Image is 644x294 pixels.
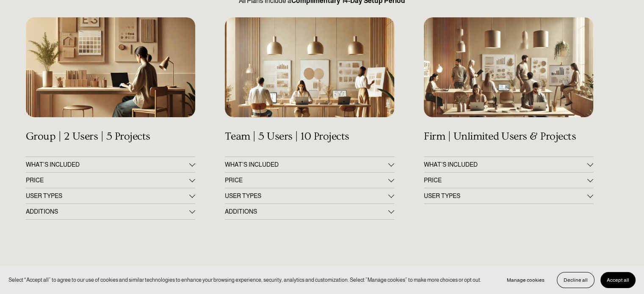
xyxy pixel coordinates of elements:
span: USER TYPES [225,192,388,199]
span: PRICE [424,177,587,184]
button: PRICE [26,173,195,188]
button: Decline all [557,272,594,288]
p: Select “Accept all” to agree to our use of cookies and similar technologies to enhance your brows... [8,276,481,284]
span: USER TYPES [26,192,189,199]
span: ADDITIONS [225,208,388,215]
span: PRICE [225,177,388,184]
button: Accept all [600,272,636,288]
span: PRICE [26,177,189,184]
button: PRICE [225,173,394,188]
span: WHAT'S INCLUDED [26,161,189,168]
h4: Team | 5 Users | 10 Projects [225,130,394,143]
button: USER TYPES [424,188,593,203]
button: USER TYPES [225,188,394,203]
button: ADDITIONS [225,204,394,219]
button: Manage cookies [500,272,551,288]
h4: Firm | Unlimited Users & Projects [424,130,593,143]
span: Decline all [564,277,588,283]
span: Accept all [607,277,629,283]
span: USER TYPES [424,192,587,199]
span: Manage cookies [507,277,544,283]
button: PRICE [424,173,593,188]
span: ADDITIONS [26,208,189,215]
span: WHAT’S INCLUDED [424,161,587,168]
button: WHAT’S INCLUDED [424,157,593,172]
h4: Group | 2 Users | 5 Projects [26,130,195,143]
button: ADDITIONS [26,204,195,219]
button: WHAT'S INCLUDED [225,157,394,172]
button: USER TYPES [26,188,195,203]
span: WHAT'S INCLUDED [225,161,388,168]
button: WHAT'S INCLUDED [26,157,195,172]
